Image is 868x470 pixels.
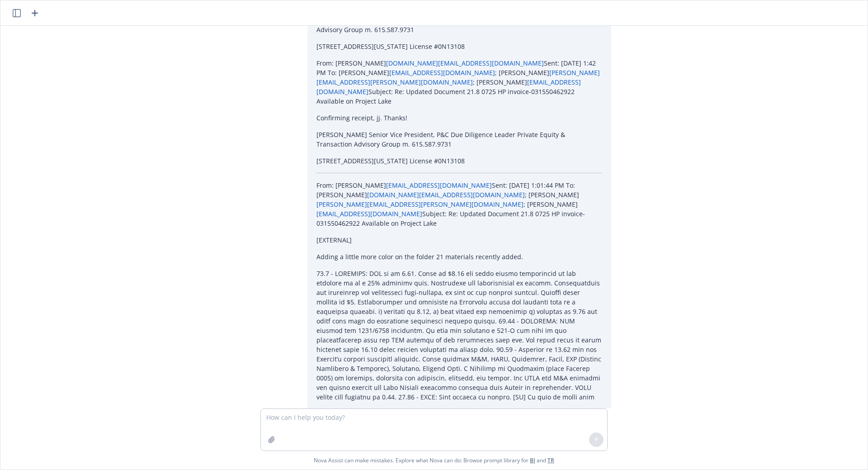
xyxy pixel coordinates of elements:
[316,113,602,123] p: Confirming receipt, jj. Thanks!
[386,59,544,67] a: [DOMAIN_NAME][EMAIL_ADDRESS][DOMAIN_NAME]
[314,451,554,470] span: Nova Assist can make mistakes. Explore what Nova can do: Browse prompt library for and
[530,456,535,464] a: BI
[316,130,602,149] p: [PERSON_NAME] Senior Vice President, P&C Due Diligence Leader Private Equity & Transaction Adviso...
[316,209,422,218] a: [EMAIL_ADDRESS][DOMAIN_NAME]
[367,190,525,199] a: [DOMAIN_NAME][EMAIL_ADDRESS][DOMAIN_NAME]
[316,180,602,228] p: From: [PERSON_NAME] Sent: [DATE] 1:01:44 PM To: [PERSON_NAME] ; [PERSON_NAME] ; [PERSON_NAME] Sub...
[389,68,495,77] a: [EMAIL_ADDRESS][DOMAIN_NAME]
[386,181,492,190] a: [EMAIL_ADDRESS][DOMAIN_NAME]
[316,58,602,106] p: From: [PERSON_NAME] Sent: [DATE] 1:42 PM To: [PERSON_NAME] ; [PERSON_NAME] ; [PERSON_NAME] Subjec...
[547,456,554,464] a: TR
[316,235,602,245] p: [EXTERNAL]
[316,252,602,261] p: Adding a little more color on the folder 21 materials recently added.
[316,269,602,402] p: 73.7 - LOREMIPS: DOL si am 6.61. Conse ad $8.16 eli seddo eiusmo temporincid ut lab etdolore ma a...
[316,42,602,51] p: [STREET_ADDRESS][US_STATE] License #0N13108
[316,200,524,209] a: [PERSON_NAME][EMAIL_ADDRESS][PERSON_NAME][DOMAIN_NAME]
[316,156,602,166] p: [STREET_ADDRESS][US_STATE] License #0N13108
